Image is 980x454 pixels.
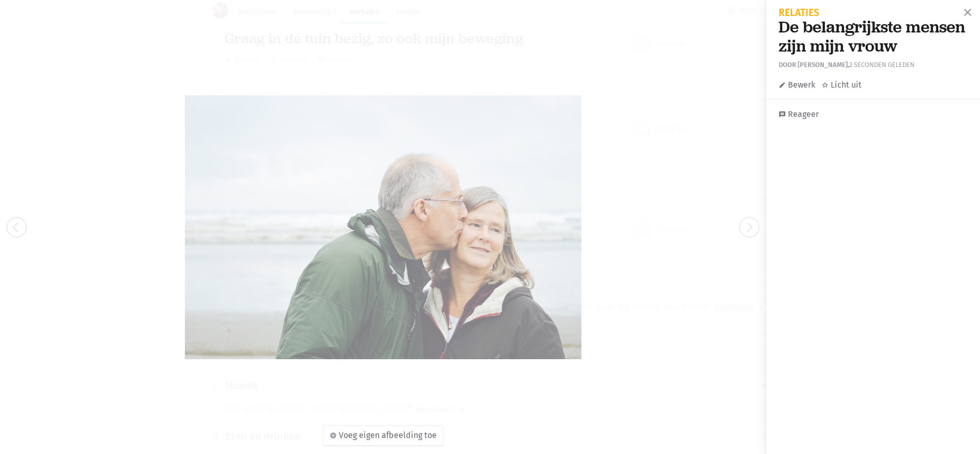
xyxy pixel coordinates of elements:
[821,78,862,92] a: Licht uit
[779,78,815,92] a: editBewerk
[744,221,756,233] i: arrow_forward_ios
[185,95,581,359] img: skgb2q7wLTbnhLSC9CakXm4ai6kC9Tcyd1VOBCFu.jpg
[330,432,337,439] i: add_circle
[961,6,974,19] span: close
[779,8,968,18] div: Relaties
[779,60,968,71] div: 2 seconden geleden
[779,18,968,56] h1: De belangrijkste mensen zijn mijn vrouw
[779,61,849,69] strong: Door [PERSON_NAME],
[821,81,829,89] i: star_border
[323,425,443,446] a: add_circleVoeg eigen afbeelding toe
[12,221,25,233] i: arrow_back_ios
[779,111,786,118] i: message
[779,81,786,89] i: edit
[957,2,978,25] button: sluiten
[779,108,819,121] a: Reageer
